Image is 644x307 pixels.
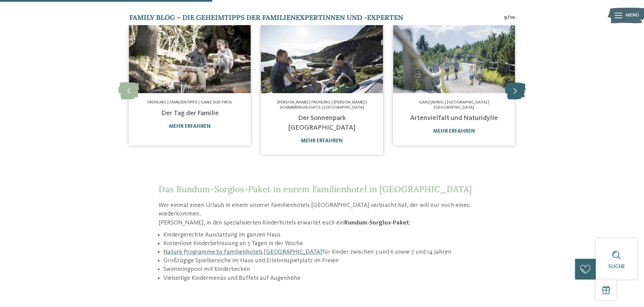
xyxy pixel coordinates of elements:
span: 10 [510,14,515,21]
span: / [507,14,510,21]
strong: Rundum-Sorglos-Paket [344,220,409,226]
span: Suche [608,264,625,270]
a: mehr erfahren [169,124,211,129]
img: Urlaub als Single mit Kind – Erholung pur [261,25,383,94]
li: Swimmingpool mit Kinderbecken [163,265,485,274]
li: Kindergerechte Ausstattung im ganzen Haus [163,231,485,239]
span: Family Blog – die Geheimtipps der Familienexpertinnen und -experten [129,13,403,22]
span: Das Rundum-Sorglos-Paket in eurem Familienhotel in [GEOGRAPHIC_DATA] [159,184,472,195]
span: Ganzjährig | [GEOGRAPHIC_DATA] | [GEOGRAPHIC_DATA] [419,100,489,109]
a: mehr erfahren [433,129,475,134]
li: Großzügige Spielbereiche im Haus und Erlebnisspielplatz im Freien [163,256,485,265]
a: Der Sonnenpark [GEOGRAPHIC_DATA] [288,115,356,131]
a: mehr erfahren [301,138,343,144]
img: Urlaub als Single mit Kind – Erholung pur [129,25,251,94]
span: Frühling | Familientipps | Ganz Südtirol [147,100,233,105]
a: Nature Programme by Familienhotels [GEOGRAPHIC_DATA] [163,249,322,255]
span: [PERSON_NAME] | Frühling | [PERSON_NAME] | Sommerhighlights | [GEOGRAPHIC_DATA] [277,100,367,109]
span: 9 [504,14,507,21]
li: für Kinder zwischen 3 und 6 sowie 7 und 14 Jahren [163,248,485,256]
li: Kostenlose Kinderbetreuung an 5 Tagen in der Woche [163,239,485,248]
a: Artenvielfalt und Naturidylle [410,115,498,122]
li: Vielseitige Kindermenüs und Buffets auf Augenhöhe [163,274,485,283]
a: Der Tag der Familie [161,110,219,117]
img: Urlaub als Single mit Kind – Erholung pur [393,25,515,94]
p: Wer einmal einen Urlaub in einem unserer Familienhotels [GEOGRAPHIC_DATA] verbracht hat, der will... [159,201,486,227]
